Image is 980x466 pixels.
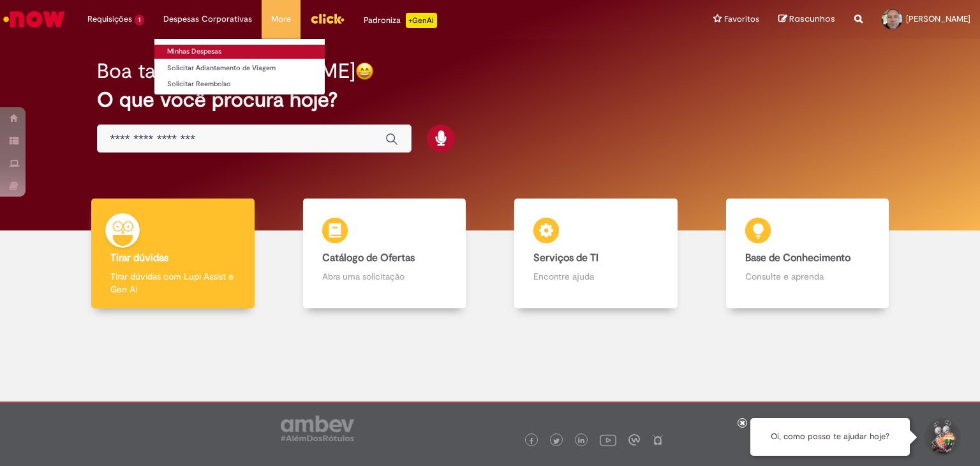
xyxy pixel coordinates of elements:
[110,270,235,296] p: Tirar dúvidas com Lupi Assist e Gen Ai
[533,270,658,283] p: Encontre ajuda
[406,13,437,28] p: +GenAi
[1,6,67,32] img: ServiceNow
[553,438,560,444] img: logo_footer_twitter.png
[310,9,345,28] img: click_logo_yellow_360x200.png
[702,199,914,309] a: Base de Conhecimento Consulte e aprenda
[322,252,415,264] b: Catálogo de Ofertas
[490,199,702,309] a: Serviços de TI Encontre ajuda
[745,270,870,283] p: Consulte e aprenda
[628,434,640,446] img: logo_footer_workplace.png
[906,13,970,24] span: [PERSON_NAME]
[97,89,884,111] h2: O que você procura hoje?
[745,252,850,264] b: Base de Conhecimento
[154,61,325,75] a: Solicitar Adiantamento de Viagem
[281,416,354,441] img: logo_footer_ambev_rotulo_gray.png
[87,13,132,26] span: Requisições
[163,13,252,26] span: Despesas Corporativas
[355,62,374,80] img: happy-face.png
[135,15,144,26] span: 1
[279,199,491,309] a: Catálogo de Ofertas Abra uma solicitação
[154,45,325,59] a: Minhas Despesas
[578,437,584,445] img: logo_footer_linkedin.png
[364,13,437,28] div: Padroniza
[271,13,291,26] span: More
[97,60,355,82] h2: Boa tarde, [PERSON_NAME]
[154,38,325,95] ul: Despesas Corporativas
[652,434,664,446] img: logo_footer_naosei.png
[533,252,598,264] b: Serviços de TI
[528,438,535,444] img: logo_footer_facebook.png
[724,13,759,26] span: Favoritos
[154,77,325,91] a: Solicitar Reembolso
[778,13,835,26] a: Rascunhos
[600,432,616,448] img: logo_footer_youtube.png
[750,418,910,456] div: Oi, como posso te ajudar hoje?
[110,252,168,264] b: Tirar dúvidas
[923,418,961,456] button: Iniciar Conversa de Suporte
[322,270,447,283] p: Abra uma solicitação
[789,13,835,25] span: Rascunhos
[67,199,279,309] a: Tirar dúvidas Tirar dúvidas com Lupi Assist e Gen Ai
